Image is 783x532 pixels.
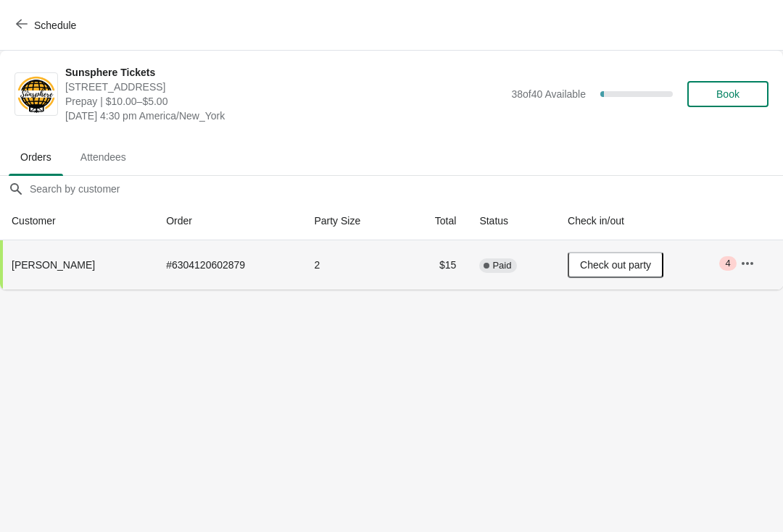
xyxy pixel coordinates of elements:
[65,80,504,94] span: [STREET_ADDRESS]
[7,12,88,38] button: Schedule
[556,202,729,240] th: Check in/out
[65,65,504,80] span: Sunsphere Tickets
[34,20,76,31] span: Schedule
[403,202,468,240] th: Total
[15,75,57,114] img: Sunsphere Tickets
[492,260,511,271] span: Paid
[403,240,468,290] td: $15
[687,81,768,107] button: Book
[511,88,586,100] span: 38 of 40 Available
[568,252,663,278] button: Check out party
[65,94,504,109] span: Prepay | $10.00–$5.00
[154,202,302,240] th: Order
[65,109,504,123] span: [DATE] 4:30 pm America/New_York
[9,144,63,170] span: Orders
[12,259,95,271] span: [PERSON_NAME]
[716,88,739,100] span: Book
[725,258,730,269] span: 4
[580,259,651,271] span: Check out party
[302,240,403,290] td: 2
[29,176,783,202] input: Search by customer
[69,144,138,170] span: Attendees
[468,202,556,240] th: Status
[154,240,302,290] td: # 6304120602879
[302,202,403,240] th: Party Size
